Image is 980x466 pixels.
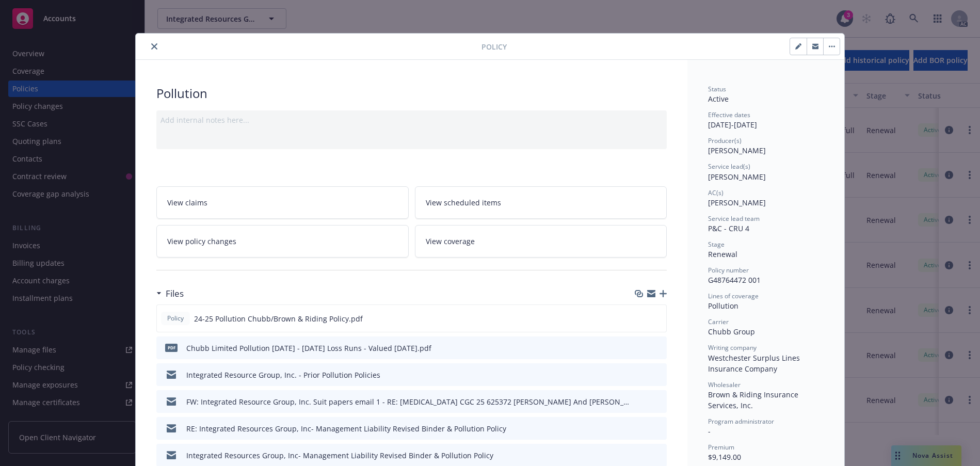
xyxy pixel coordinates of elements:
button: preview file [653,396,663,407]
button: preview file [653,343,663,353]
div: FW: Integrated Resource Group, Inc. Suit papers email 1 - RE: [MEDICAL_DATA] CGC 25 625372 [PERSO... [186,396,633,407]
button: preview file [653,313,662,324]
span: Status [708,85,726,93]
span: Carrier [708,317,729,326]
span: [PERSON_NAME] [708,172,766,182]
button: preview file [653,450,663,461]
span: Service lead team [708,214,760,223]
span: Renewal [708,249,737,259]
div: Files [156,287,184,300]
span: - [708,426,711,436]
span: Wholesaler [708,380,741,389]
span: 24-25 Pollution Chubb/Brown & Riding Policy.pdf [194,313,363,324]
span: P&C - CRU 4 [708,223,749,233]
button: preview file [653,369,663,380]
span: Writing company [708,343,757,352]
span: Premium [708,443,734,452]
a: View policy changes [156,225,409,258]
button: preview file [653,423,663,434]
div: Chubb Limited Pollution [DATE] - [DATE] Loss Runs - Valued [DATE].pdf [186,343,431,353]
span: Effective dates [708,110,750,119]
button: download file [637,423,645,434]
h3: Files [166,287,184,300]
div: [DATE] - [DATE] [708,110,824,130]
span: Policy [481,41,507,52]
div: Integrated Resource Group, Inc. - Prior Pollution Policies [186,369,380,380]
div: Add internal notes here... [160,115,663,125]
span: Program administrator [708,417,774,426]
div: Integrated Resources Group, Inc- Management Liability Revised Binder & Pollution Policy [186,450,493,461]
span: Brown & Riding Insurance Services, Inc. [708,390,800,410]
span: Chubb Group [708,327,755,336]
span: Stage [708,240,725,249]
span: pdf [165,344,178,351]
span: Westchester Surplus Lines Insurance Company [708,353,802,374]
span: G48764472 001 [708,275,761,285]
span: Active [708,94,729,104]
span: AC(s) [708,188,724,197]
button: download file [636,313,645,324]
span: View scheduled items [426,197,501,208]
span: Policy number [708,266,749,275]
span: [PERSON_NAME] [708,198,766,207]
div: Pollution [156,85,667,102]
button: download file [637,396,645,407]
span: Policy [165,314,186,323]
button: download file [637,343,645,353]
button: download file [637,450,645,461]
div: RE: Integrated Resources Group, Inc- Management Liability Revised Binder & Pollution Policy [186,423,506,434]
span: Producer(s) [708,136,742,145]
button: download file [637,369,645,380]
span: Service lead(s) [708,162,750,171]
span: View policy changes [167,236,236,247]
a: View coverage [415,225,667,258]
a: View scheduled items [415,186,667,219]
span: View claims [167,197,207,208]
span: View coverage [426,236,475,247]
span: [PERSON_NAME] [708,146,766,155]
span: $9,149.00 [708,452,741,462]
div: Pollution [708,300,824,311]
span: Lines of coverage [708,292,759,300]
a: View claims [156,186,409,219]
button: close [148,40,160,53]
